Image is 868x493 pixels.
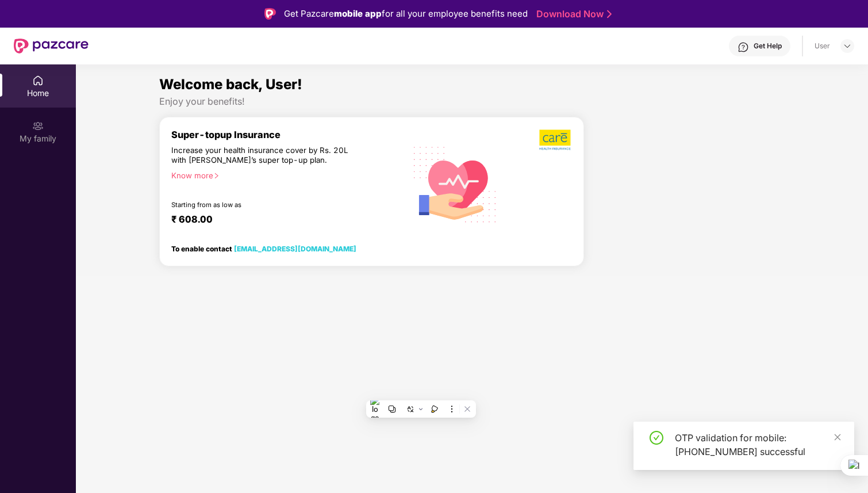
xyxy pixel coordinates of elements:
[32,75,44,86] img: svg+xml;base64,PHN2ZyBpZD0iSG9tZSIgeG1sbnM9Imh0dHA6Ly93d3cudzMub3JnLzIwMDAvc3ZnIiB3aWR0aD0iMjAiIG...
[159,76,302,93] span: Welcome back, User!
[834,433,842,441] span: close
[171,129,405,140] div: Super-topup Insurance
[264,8,276,20] img: Logo
[539,129,572,151] img: b5dec4f62d2307b9de63beb79f102df3.png
[213,173,220,179] span: right
[171,244,356,253] div: To enable contact
[171,171,398,179] div: Know more
[607,8,612,20] img: Stroke
[32,120,44,132] img: svg+xml;base64,PHN2ZyB3aWR0aD0iMjAiIGhlaWdodD0iMjAiIHZpZXdCb3g9IjAgMCAyMCAyMCIgZmlsbD0ibm9uZSIgeG...
[14,39,89,53] img: New Pazcare Logo
[159,95,785,108] div: Enjoy your benefits!
[284,7,528,21] div: Get Pazcare for all your employee benefits need
[536,8,608,20] a: Download Now
[754,41,782,51] div: Get Help
[171,213,394,227] div: ₹ 608.00
[334,8,382,19] strong: mobile app
[234,244,356,253] a: [EMAIL_ADDRESS][DOMAIN_NAME]
[650,431,663,445] span: check-circle
[171,146,355,166] div: Increase your health insurance cover by Rs. 20L with [PERSON_NAME]’s super top-up plan.
[843,41,852,51] img: svg+xml;base64,PHN2ZyBpZD0iRHJvcGRvd24tMzJ4MzIiIHhtbG5zPSJodHRwOi8vd3d3LnczLm9yZy8yMDAwL3N2ZyIgd2...
[405,133,505,235] img: svg+xml;base64,PHN2ZyB4bWxucz0iaHR0cDovL3d3dy53My5vcmcvMjAwMC9zdmciIHhtbG5zOnhsaW5rPSJodHRwOi8vd3...
[738,41,749,53] img: svg+xml;base64,PHN2ZyBpZD0iSGVscC0zMngzMiIgeG1sbnM9Imh0dHA6Ly93d3cudzMub3JnLzIwMDAvc3ZnIiB3aWR0aD...
[815,41,830,51] div: User
[171,201,356,209] div: Starting from as low as
[675,431,840,458] div: OTP validation for mobile: [PHONE_NUMBER] successful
